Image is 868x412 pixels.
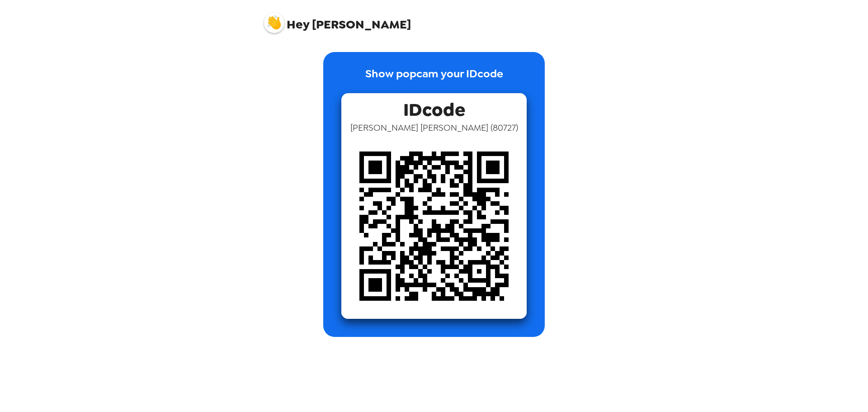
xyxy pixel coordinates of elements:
[287,16,309,33] span: Hey
[341,133,527,319] img: qr code
[350,122,518,133] span: [PERSON_NAME] [PERSON_NAME] ( 80727 )
[403,93,465,122] span: IDcode
[264,13,284,33] img: profile pic
[264,8,411,31] span: [PERSON_NAME]
[365,66,503,93] p: Show popcam your IDcode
